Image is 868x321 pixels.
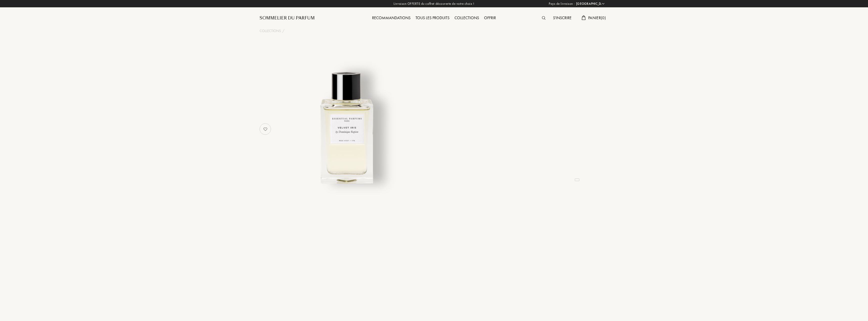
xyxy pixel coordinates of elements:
div: / [282,28,284,34]
a: Offrir [482,15,498,20]
img: no_like_p.png [260,124,270,134]
img: undefined undefined [284,64,409,189]
span: Panier ( 0 ) [588,15,606,20]
div: S'inscrire [551,15,574,21]
a: S'inscrire [551,15,574,20]
a: Collections [452,15,482,20]
a: Collections [260,28,281,34]
div: Tous les produits [413,15,452,21]
img: cart.svg [582,15,586,20]
div: Offrir [482,15,498,21]
a: Recommandations [370,15,413,20]
a: Tous les produits [413,15,452,20]
div: Recommandations [370,15,413,21]
img: search_icn.svg [542,16,545,20]
div: Collections [452,15,482,21]
a: Sommelier du Parfum [260,15,315,21]
span: Pays de livraison : [549,1,575,6]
